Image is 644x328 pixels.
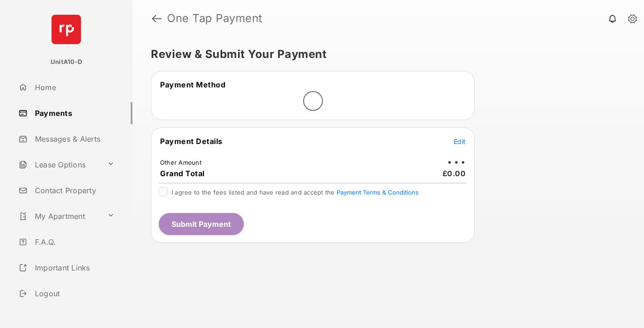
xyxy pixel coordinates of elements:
[159,213,244,235] button: Submit Payment
[15,154,103,176] a: Lease Options
[15,205,103,227] a: My Apartment
[160,80,225,89] span: Payment Method
[160,158,202,167] td: Other Amount
[15,128,132,150] a: Messages & Alerts
[15,257,118,279] a: Important Links
[454,137,466,146] button: Edit
[15,179,132,201] a: Contact Property
[52,15,81,44] img: svg+xml;base64,PHN2ZyB4bWxucz0iaHR0cDovL3d3dy53My5vcmcvMjAwMC9zdmciIHdpZHRoPSI2NCIgaGVpZ2h0PSI2NC...
[454,138,466,145] span: Edit
[15,102,132,124] a: Payments
[167,13,263,24] strong: One Tap Payment
[51,58,82,67] p: UnitA10-D
[15,282,132,305] a: Logout
[172,189,419,196] span: I agree to the fees listed and have read and accept the
[160,169,205,178] span: Grand Total
[337,189,419,196] button: I agree to the fees listed and have read and accept the
[15,231,132,253] a: F.A.Q.
[160,137,223,146] span: Payment Details
[15,76,132,98] a: Home
[443,169,466,178] span: £0.00
[151,49,618,60] h5: Review & Submit Your Payment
